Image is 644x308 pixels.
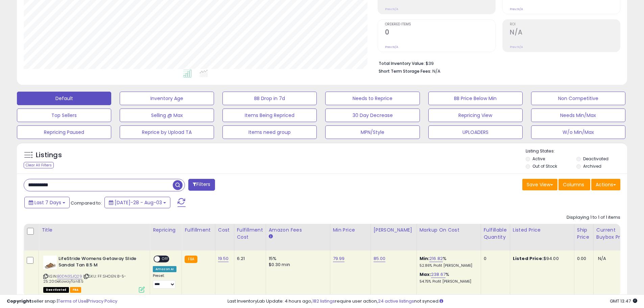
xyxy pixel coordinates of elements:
b: Min: [420,255,430,262]
div: 0.00 [577,256,588,262]
img: 31-mdI1BfBL._SL40_.jpg [43,256,57,269]
h5: Listings [36,150,62,160]
span: [DATE]-28 - Aug-03 [115,199,162,206]
button: Top Sellers [17,109,111,122]
small: Prev: N/A [510,45,523,49]
button: Filters [188,179,215,191]
b: Listed Price: [513,255,544,262]
button: Needs to Reprice [325,92,420,105]
strong: Copyright [7,298,31,304]
p: Listing States: [526,148,627,155]
button: 30 Day Decrease [325,109,420,122]
button: Default [17,92,111,105]
small: Amazon Fees. [269,234,273,240]
div: Clear All Filters [24,162,54,168]
h2: N/A [510,28,620,38]
label: Active [532,156,545,162]
button: BB Drop in 7d [222,92,317,105]
div: % [420,256,476,268]
a: B0DN3SJQ29 [57,274,82,279]
div: Amazon Fees [269,227,327,234]
div: Repricing [153,227,179,234]
label: Deactivated [583,156,609,162]
small: FBA [185,256,197,263]
button: Repricing Paused [17,125,111,139]
a: Terms of Use [58,298,87,304]
p: 52.86% Profit [PERSON_NAME] [420,263,476,268]
b: LifeStride Womens Getaway Slide Sandal Tan 8.5 M [58,256,141,270]
a: 182 listings [312,298,335,304]
button: W/o Min/Max [531,125,625,139]
button: Needs Min/Max [531,109,625,122]
label: Out of Stock [532,163,557,169]
div: Title [42,227,147,234]
button: BB Price Below Min [428,92,523,105]
th: The percentage added to the cost of goods (COGS) that forms the calculator for Min & Max prices. [416,224,481,251]
div: Amazon AI [153,266,176,272]
div: Preset: [153,274,176,289]
a: 216.82 [429,255,443,262]
li: $39 [379,59,615,67]
span: Ordered Items [385,23,495,26]
a: 238.67 [431,271,446,278]
div: 0 [484,256,505,262]
b: Short Term Storage Fees: [379,68,431,74]
button: Columns [558,179,590,190]
button: Selling @ Max [120,109,214,122]
button: Inventory Age [120,92,214,105]
span: OFF [160,256,171,262]
div: $0.30 min [269,262,325,268]
div: Current Buybox Price [596,227,631,241]
div: 6.21 [237,256,261,262]
button: Items Being Repriced [222,109,317,122]
div: Min Price [333,227,368,234]
span: 2025-08-11 13:47 GMT [610,298,637,304]
span: Last 7 Days [34,199,61,206]
small: Prev: N/A [385,7,398,11]
div: Fulfillment [185,227,212,234]
p: 54.75% Profit [PERSON_NAME] [420,279,476,284]
div: 15% [269,256,325,262]
span: N/A [432,68,440,74]
div: Last InventoryLab Update: 4 hours ago, require user action, not synced. [228,298,637,305]
button: Items need group [222,125,317,139]
div: Ship Price [577,227,591,241]
a: 24 active listings [378,298,414,304]
h2: 0 [385,28,495,38]
div: Fulfillable Quantity [484,227,507,241]
label: Archived [583,163,601,169]
a: Privacy Policy [88,298,117,304]
button: Reprice by Upload TA [120,125,214,139]
div: [PERSON_NAME] [374,227,414,234]
button: UPLOADERS [428,125,523,139]
button: Repricing View [428,109,523,122]
button: [DATE]-28 - Aug-03 [104,197,170,208]
div: seller snap | | [7,298,117,305]
b: Max: [420,271,431,278]
small: Prev: N/A [510,7,523,11]
span: | SKU: FF:SHO:EN:8-5-25:20:GetawayTan8.5 [43,274,126,284]
div: Listed Price [513,227,571,234]
button: MPN/Style [325,125,420,139]
div: % [420,271,476,284]
a: 79.99 [333,255,345,262]
div: Cost [218,227,231,234]
span: FBA [70,287,81,293]
span: Compared to: [71,200,102,206]
a: 19.50 [218,255,229,262]
div: $94.00 [513,256,569,262]
span: All listings that are unavailable for purchase on Amazon for any reason other than out-of-stock [43,287,69,293]
button: Save View [522,179,557,190]
div: ASIN: [43,256,145,292]
span: N/A [598,255,606,262]
div: Fulfillment Cost [237,227,263,241]
span: Columns [563,181,584,188]
a: 85.00 [374,255,386,262]
button: Actions [591,179,620,190]
div: Markup on Cost [420,227,478,234]
button: Last 7 Days [24,197,70,208]
small: Prev: N/A [385,45,398,49]
b: Total Inventory Value: [379,61,425,66]
div: Displaying 1 to 1 of 1 items [567,214,620,221]
button: Non Competitive [531,92,625,105]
